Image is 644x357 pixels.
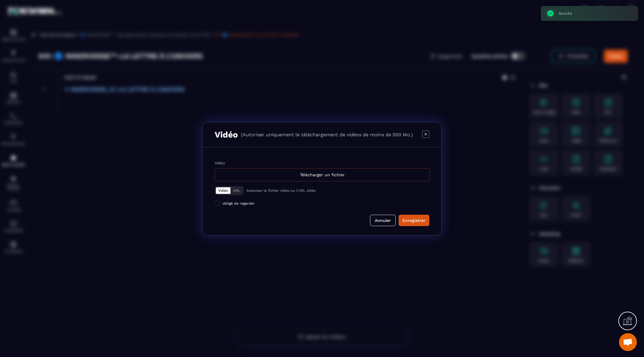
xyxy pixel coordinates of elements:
p: Autoriser le fichier vidéo ou l'URL vidéo [247,188,316,193]
p: (Autoriser uniquement le téléchargement de vidéos de moins de 500 Mo.) [241,132,413,137]
button: URL [230,187,242,194]
h3: Vidéo [215,130,238,140]
span: obligé de regarder [222,201,255,205]
button: Vidéo [216,187,230,194]
button: Annuler [370,215,396,226]
div: Télécharger un fichier [215,168,430,181]
a: Ouvrir le chat [619,333,637,351]
button: Enregistrer [399,215,429,226]
label: Vidéo [215,161,225,165]
div: Enregistrer [402,217,425,223]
